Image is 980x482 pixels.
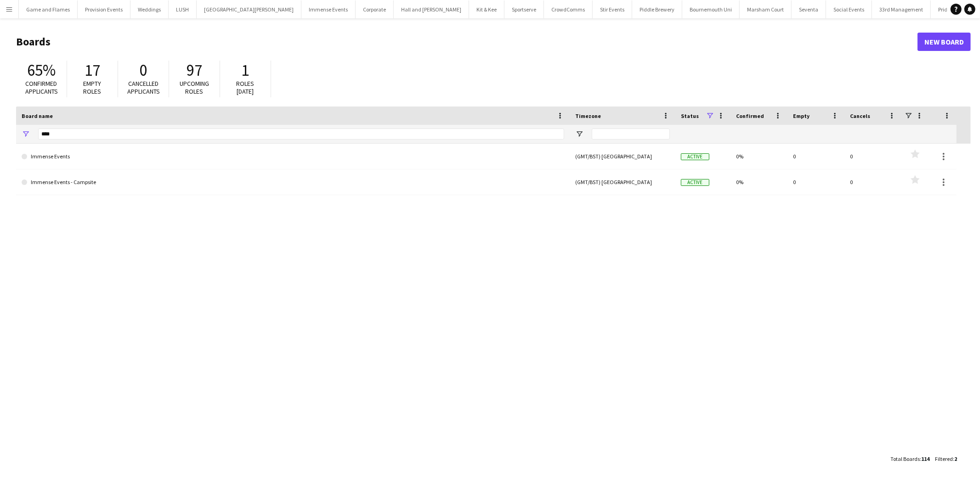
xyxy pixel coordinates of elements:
[844,144,901,169] div: 0
[78,0,130,18] button: Provision Events
[187,60,202,80] span: 97
[935,455,953,462] span: Filtered
[575,130,583,138] button: Open Filter Menu
[787,144,844,169] div: 0
[85,60,100,80] span: 17
[787,169,844,195] div: 0
[570,169,675,195] div: (GMT/BST) [GEOGRAPHIC_DATA]
[180,79,209,95] span: Upcoming roles
[632,0,682,18] button: Piddle Brewery
[731,169,787,195] div: 0%
[570,144,675,169] div: (GMT/BST) [GEOGRAPHIC_DATA]
[22,130,30,138] button: Open Filter Menu
[792,0,826,18] button: Seventa
[793,112,810,119] span: Empty
[16,35,918,49] h1: Boards
[25,79,58,95] span: Confirmed applicants
[954,455,957,462] span: 2
[27,60,56,80] span: 65%
[736,112,764,119] span: Confirmed
[140,60,147,80] span: 0
[681,179,709,186] span: Active
[237,79,255,95] span: Roles [DATE]
[931,0,977,18] button: Pride Festival
[826,0,872,18] button: Social Events
[22,112,53,119] span: Board name
[127,79,160,95] span: Cancelled applicants
[301,0,356,18] button: Immense Events
[394,0,469,18] button: Hall and [PERSON_NAME]
[130,0,169,18] button: Weddings
[84,79,102,95] span: Empty roles
[850,112,870,119] span: Cancels
[844,169,901,195] div: 0
[918,33,971,51] a: New Board
[197,0,301,18] button: [GEOGRAPHIC_DATA][PERSON_NAME]
[469,0,504,18] button: Kit & Kee
[544,0,593,18] button: CrowdComms
[731,144,787,169] div: 0%
[22,169,564,195] a: Immense Events - Campsite
[681,112,699,119] span: Status
[935,450,957,468] div: :
[740,0,792,18] button: Marsham Court
[19,0,78,18] button: Game and Flames
[504,0,544,18] button: Sportserve
[681,153,709,160] span: Active
[592,129,670,140] input: Timezone Filter Input
[38,129,564,140] input: Board name Filter Input
[890,455,920,462] span: Total Boards
[921,455,929,462] span: 114
[575,112,601,119] span: Timezone
[169,0,197,18] button: LUSH
[242,60,249,80] span: 1
[356,0,394,18] button: Corporate
[22,144,564,169] a: Immense Events
[872,0,931,18] button: 33rd Management
[890,450,929,468] div: :
[593,0,632,18] button: Stir Events
[682,0,740,18] button: Bournemouth Uni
